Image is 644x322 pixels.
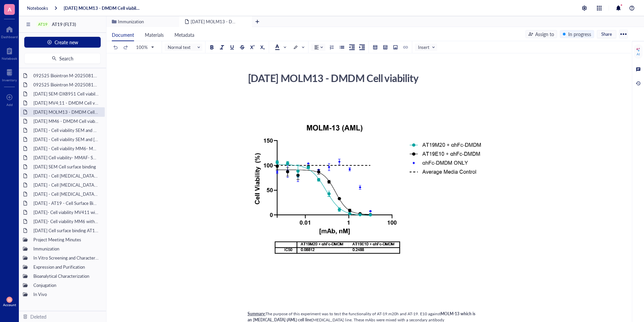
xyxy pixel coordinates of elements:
span: Share [601,31,612,37]
div: Notebook [2,56,17,60]
div: [DATE] MOLM13 - DMDM Cell viability [245,70,485,86]
a: [DATE] MOLM13 - DMDM Cell viability [64,5,140,11]
div: 092525 Biointron M-202508132759 [30,80,102,89]
div: [DATE] - AT19 - Cell Surface Binding assay on hFLT3 Transfected [MEDICAL_DATA] Cells (24 hours) [30,198,102,208]
span: A [8,5,11,14]
div: [DATE] SEM Cell surface binding [30,162,102,171]
div: In progress [568,30,591,38]
div: [DATE] - Cell viability SEM and RS; 411- DMDM with Fc block (needs to be completed) [30,126,102,135]
div: Project Meeting Minutes [30,235,102,244]
div: [DATE]- Cell viability MM6 with and without IgG Blocking - DX8951 [30,217,102,226]
div: AI [637,52,640,56]
span: Create new [55,39,78,45]
a: Dashboard [1,24,18,39]
span: AT19 (FLT3) [52,21,76,27]
span: Insert [418,44,436,50]
div: In Vitro Screening and Characterization [30,253,102,263]
div: [DATE] - Cell viability SEM and [GEOGRAPHIC_DATA]; 411- DMDM [30,135,102,144]
span: Metadata [174,31,194,38]
div: Add [6,103,13,107]
div: [DATE] Cell surface binding AT19 on SEM, RS411 and MV411 cell line [30,226,102,235]
span: 100% [136,44,154,50]
a: Notebook [2,46,17,60]
div: 092525 Biointron M-202508133026 [30,71,102,80]
div: [DATE]- Cell viability MV411 with and without IgG Blocking - DX8951 [30,208,102,217]
div: [DATE] - Cell [MEDICAL_DATA]- MOLM-13 (AML cell line) [30,180,102,190]
span: Summary: [248,311,265,317]
div: Bioanalytical Characterization [30,271,102,281]
a: Notebooks [27,5,48,11]
div: Inventory [2,78,17,82]
div: AT19 [38,22,47,27]
button: Create new [24,37,101,48]
div: [DATE] MOLM13 - DMDM Cell viability [30,107,102,117]
div: In Vivo [30,290,102,299]
a: Inventory [2,67,17,82]
span: The purpose of this experiment was to test the functionality of AT-19.m20h and AT-19. E10 against [265,311,441,317]
button: Search [24,53,101,64]
div: [DATE] SEM-DX8951 Cell viability [30,89,102,99]
span: Search [59,56,73,61]
div: [DATE] - Cell viability MM6- MMAF [30,144,102,153]
span: SS [8,298,11,302]
button: Share [597,30,616,38]
div: Expression and Purification [30,262,102,272]
div: [DATE] - Cell [MEDICAL_DATA]- MV4,11 (AML cell line) [30,189,102,199]
span: Normal text [168,44,201,50]
span: Materials [145,31,164,38]
div: Dashboard [1,35,18,39]
div: [DATE] MV4;11 - DMDM Cell viability [30,98,102,108]
div: [DATE] - Cell [MEDICAL_DATA]- MOLM-13 (AML cell line) [30,171,102,181]
div: [DATE] MM6 - DMDM Cell viability [30,116,102,126]
div: Deleted [30,313,46,320]
div: [DATE] Cell viability- MMAF- SEM and MV4,11 [30,153,102,162]
span: Document [112,31,134,38]
div: Account [3,303,16,307]
div: Conjugation [30,280,102,290]
img: genemod-experiment-image [248,117,487,258]
div: Assign to [535,30,554,38]
div: Immunization [30,244,102,253]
